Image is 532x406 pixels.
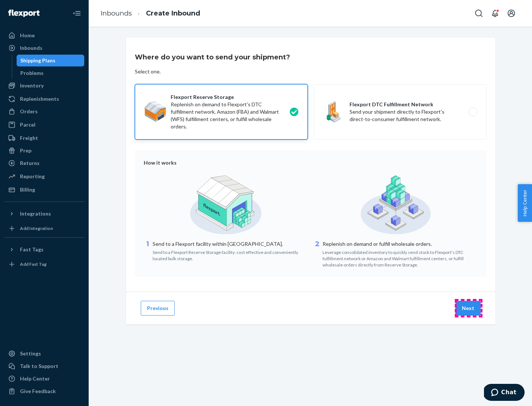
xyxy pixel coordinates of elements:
div: Settings [20,350,41,357]
div: Give Feedback [20,388,56,395]
a: Replenishments [4,93,84,105]
div: Prep [20,147,31,154]
button: Open account menu [504,6,519,21]
a: Inventory [4,80,84,92]
div: Select one. [135,68,161,75]
a: Home [4,30,84,41]
div: Parcel [20,121,35,128]
a: Settings [4,348,84,359]
button: Close Navigation [69,6,84,21]
img: Flexport logo [8,10,40,17]
div: Inventory [20,82,44,89]
div: 1 [144,240,151,262]
ol: breadcrumbs [95,3,206,24]
div: Shipping Plans [20,57,55,64]
a: Orders [4,106,84,117]
a: Parcel [4,119,84,131]
button: Previous [141,301,175,316]
div: Inbounds [20,44,42,52]
div: Fast Tags [20,246,44,253]
button: Next [456,301,481,316]
div: Returns [20,159,40,167]
a: Reporting [4,171,84,182]
div: Integrations [20,210,51,217]
a: Create Inbound [146,9,200,17]
h3: Where do you want to send your shipment? [135,52,290,62]
button: Talk to Support [4,360,84,372]
a: Shipping Plans [17,55,85,66]
a: Add Integration [4,223,84,234]
button: Integrations [4,208,84,220]
div: 2 [314,240,321,268]
a: Billing [4,184,84,196]
div: Problems [20,69,44,77]
div: Freight [20,134,38,142]
a: Inbounds [100,9,132,17]
div: Leverage consolidated inventory to quickly send stock to Flexport's DTC fulfillment network or Am... [323,248,478,268]
a: Problems [17,67,85,79]
div: Help Center [20,375,50,382]
div: Replenishments [20,95,59,103]
a: Add Fast Tag [4,258,84,270]
button: Open notifications [488,6,502,21]
a: Prep [4,145,84,156]
a: Freight [4,132,84,144]
div: Billing [20,186,35,193]
iframe: Opens a widget where you can chat to one of our agents [484,384,525,402]
button: Fast Tags [4,244,84,255]
button: Open Search Box [471,6,486,21]
p: Send to a Flexport facility within [GEOGRAPHIC_DATA]. [153,240,308,248]
div: Orders [20,108,38,115]
div: Add Integration [20,225,53,231]
a: Help Center [4,373,84,385]
div: Talk to Support [20,362,58,370]
div: How it works [144,159,478,166]
a: Returns [4,157,84,169]
p: Replenish on demand or fulfill wholesale orders. [323,240,478,248]
div: Home [20,32,35,39]
button: Help Center [518,184,532,222]
a: Inbounds [4,42,84,54]
div: Add Fast Tag [20,261,47,267]
button: Give Feedback [4,385,84,397]
div: Reporting [20,173,45,180]
div: Send to a Flexport Reserve Storage facility: cost effective and conveniently located bulk storage. [153,248,308,262]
